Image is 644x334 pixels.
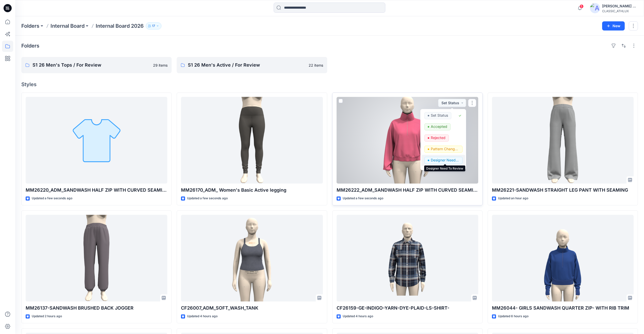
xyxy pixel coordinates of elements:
p: 29 items [153,63,168,68]
p: 22 items [309,63,323,68]
h4: Styles [21,81,638,87]
a: MM26170_ADM_ Women's Basic Active legging [181,97,323,184]
p: Updated 4 hours ago [343,314,373,319]
p: CF26159-GE-INDIGO-YARN-DYE-PLAID-LS-SHIRT- [337,305,478,312]
p: Updated a few seconds ago [32,196,72,201]
p: MM26170_ADM_ Women's Basic Active legging [181,187,323,194]
p: Accepted [431,123,447,130]
button: 17 [146,22,161,29]
h4: Folders [21,43,39,49]
a: S1 26 Men's Tops / For Review29 items [21,57,172,73]
div: [PERSON_NAME] Cfai [602,3,638,9]
p: Updated a few seconds ago [343,196,383,201]
p: Updated an hour ago [498,196,528,201]
p: MM26044- GIRLS SANDWASH QUARTER ZIP- WITH RIB TRIM [492,305,634,312]
p: S1 26 Men's Tops / For Review [32,62,150,69]
p: 17 [152,23,155,29]
a: CF26159-GE-INDIGO-YARN-DYE-PLAID-LS-SHIRT- [337,215,478,301]
a: MM26137-SANDWASH BRUSHED BACK JOGGER [26,215,167,301]
a: S1 26 Men's Active / For Review22 items [177,57,327,73]
p: S1 26 Men's Active / For Review [188,62,305,69]
p: MM26220_ADM_SANDWASH HALF ZIP WITH CURVED SEAMING OPT-1 [26,187,167,194]
p: Updated 4 hours ago [187,314,218,319]
p: Pattern Changes Requested [431,146,459,152]
a: Internal Board [51,22,85,29]
a: MM26044- GIRLS SANDWASH QUARTER ZIP- WITH RIB TRIM [492,215,634,301]
div: CLASSIC_ATHLUX [602,9,638,13]
p: Rejected [431,134,445,141]
span: 5 [580,4,584,8]
p: Dropped \ Not proceeding [431,168,459,175]
a: MM26221-SANDWASH STRAIGHT LEG PANT WITH SEAMING [492,97,634,184]
a: MM26220_ADM_SANDWASH HALF ZIP WITH CURVED SEAMING OPT-1 [26,97,167,184]
a: Folders [21,22,39,29]
p: Updated 6 hours ago [498,314,529,319]
p: MM26222_ADM_SANDWASH HALF ZIP WITH CURVED SEAMING [337,187,478,194]
button: New [602,21,625,31]
img: avatar [590,3,600,13]
a: MM26222_ADM_SANDWASH HALF ZIP WITH CURVED SEAMING [337,97,478,184]
p: CF26007_ADM_SOFT_WASH_TANK [181,305,323,312]
p: Designer Need To Review [431,157,459,163]
p: MM26221-SANDWASH STRAIGHT LEG PANT WITH SEAMING [492,187,634,194]
p: Updated a few seconds ago [187,196,228,201]
p: Updated 2 hours ago [32,314,62,319]
p: Internal Board 2026 [96,22,144,29]
p: MM26137-SANDWASH BRUSHED BACK JOGGER [26,305,167,312]
a: CF26007_ADM_SOFT_WASH_TANK [181,215,323,301]
p: Set Status [431,112,448,119]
